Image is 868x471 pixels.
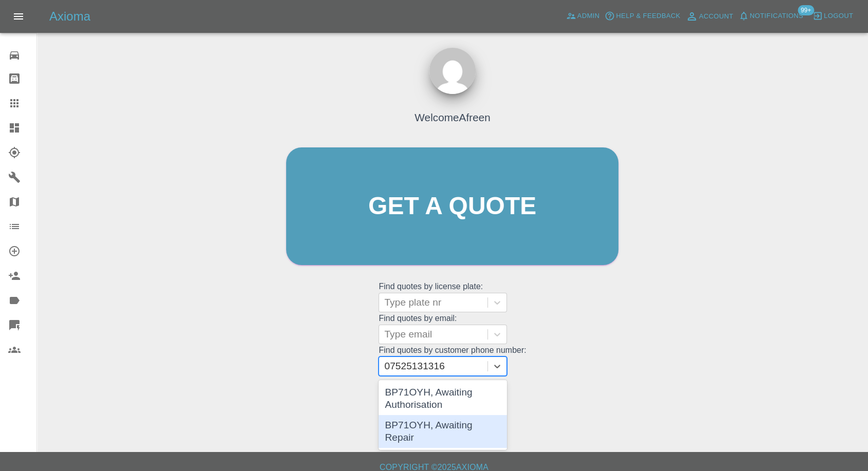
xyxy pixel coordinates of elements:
span: Logout [824,10,853,22]
span: Account [699,11,733,23]
button: Open drawer [6,4,31,29]
span: 99+ [798,5,814,15]
button: Logout [810,8,856,24]
span: Admin [577,10,600,22]
a: Admin [563,8,602,24]
span: Help & Feedback [616,10,680,22]
h4: Welcome Afreen [414,109,490,125]
button: Help & Feedback [602,8,683,24]
div: BP71OYH, Awaiting Authorisation [379,382,507,415]
h5: Axioma [49,8,90,25]
img: ... [429,48,476,94]
div: BP71OYH, Awaiting Repair [379,415,507,448]
a: Account [683,8,736,25]
grid: Find quotes by email: [379,314,526,344]
grid: Find quotes by license plate: [379,282,526,312]
button: Notifications [736,8,806,24]
span: Notifications [750,10,803,22]
grid: Find quotes by customer phone number: [379,346,526,376]
a: Get a quote [286,147,618,265]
